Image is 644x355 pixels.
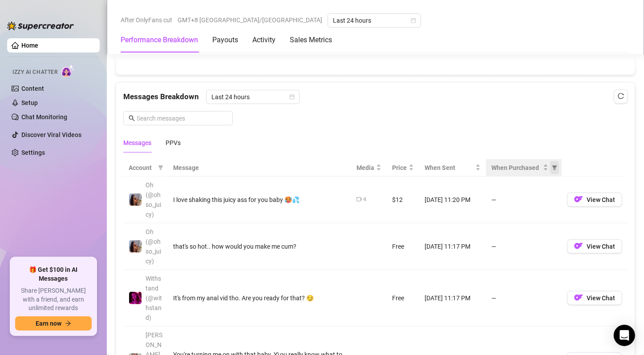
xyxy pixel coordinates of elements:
td: Free [387,223,419,270]
th: Media [351,159,387,177]
td: — [486,270,562,327]
span: Last 24 hours [333,14,416,27]
th: When Purchased [486,159,562,177]
span: filter [158,165,163,170]
span: Account [129,163,154,173]
td: [DATE] 11:17 PM [419,223,486,270]
span: Oh (@ohso_juicy) [146,228,161,265]
span: Price [392,163,407,173]
span: 🎁 Get $100 in AI Messages [15,266,92,283]
div: Messages Breakdown [123,90,628,104]
div: Performance Breakdown [121,35,198,45]
td: [DATE] 11:17 PM [419,270,486,327]
td: — [486,223,562,270]
span: Izzy AI Chatter [12,68,57,77]
span: Media [356,163,374,173]
div: Payouts [212,35,238,45]
span: Last 24 hours [211,90,294,104]
img: Oh (@ohso_juicy) [129,194,142,206]
span: calendar [411,18,416,23]
td: Free [387,270,419,327]
a: Content [21,85,44,92]
span: arrow-right [65,320,71,327]
td: [DATE] 11:20 PM [419,177,486,223]
div: Messages [123,138,151,148]
td: — [486,177,562,223]
span: View Chat [587,196,615,203]
span: Earn now [36,320,61,327]
img: OF [574,195,583,204]
span: View Chat [587,294,615,302]
button: OFView Chat [567,239,622,254]
div: PPVs [166,138,181,148]
span: filter [156,161,165,174]
span: Share [PERSON_NAME] with a friend, and earn unlimited rewards [15,286,92,313]
span: Oh (@ohso_juicy) [146,182,161,218]
div: that's so hot.. how would you make me cum? [173,242,346,251]
a: Home [21,42,38,49]
span: filter [552,165,557,170]
span: calendar [289,94,295,100]
div: Sales Metrics [290,35,332,45]
img: Oh (@ohso_juicy) [129,240,142,253]
img: logo-BBDzfeDw.svg [7,21,74,30]
span: When Sent [425,163,474,173]
span: View Chat [587,243,615,250]
img: AI Chatter [61,65,75,77]
button: OFView Chat [567,193,622,207]
a: Chat Monitoring [21,113,67,121]
a: Settings [21,149,45,156]
img: Withstand (@withstand) [129,292,142,304]
span: When Purchased [491,163,541,173]
div: Activity [252,35,275,45]
td: $12 [387,177,419,223]
button: OFView Chat [567,291,622,305]
div: Open Intercom Messenger [614,325,635,346]
a: Discover Viral Videos [21,131,81,138]
th: Message [168,159,351,177]
a: OFView Chat [567,198,622,205]
div: It's from my anal vid tho. Are you ready for that? 😏 [173,293,346,303]
img: OF [574,242,583,250]
th: Price [387,159,419,177]
span: reload [618,93,624,99]
span: After OnlyFans cut [121,13,172,27]
span: search [129,115,135,121]
button: Earn nowarrow-right [15,316,92,331]
input: Search messages [137,113,227,123]
span: Withstand (@withstand) [146,275,162,321]
span: video-camera [356,197,362,202]
span: GMT+8 [GEOGRAPHIC_DATA]/[GEOGRAPHIC_DATA] [178,13,322,27]
img: OF [574,293,583,302]
th: When Sent [419,159,486,177]
div: 4 [363,195,366,204]
span: filter [550,161,559,174]
a: OFView Chat [567,296,622,303]
a: Setup [21,99,38,106]
div: I love shaking this juicy ass for you baby 🥵💦 [173,195,346,205]
a: OFView Chat [567,245,622,252]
